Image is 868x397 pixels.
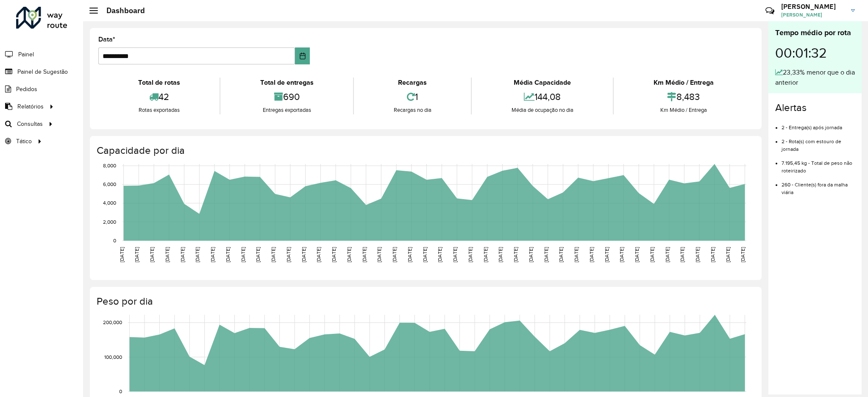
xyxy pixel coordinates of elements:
h4: Capacidade por dia [97,144,753,157]
text: [DATE] [376,247,382,262]
div: 23,33% menor que o dia anterior [775,67,855,88]
div: 8,483 [616,88,751,106]
text: 200,000 [103,320,122,325]
span: Relatórios [17,102,44,111]
h4: Peso por dia [97,295,753,308]
text: [DATE] [225,247,231,262]
text: [DATE] [573,247,579,262]
text: [DATE] [210,247,215,262]
h2: Dashboard [98,6,145,15]
span: [PERSON_NAME] [781,11,845,19]
text: [DATE] [134,247,139,262]
div: Km Médio / Entrega [616,78,751,88]
div: 42 [100,88,217,106]
span: Painel [18,50,34,59]
text: [DATE] [679,247,685,262]
div: Tempo médio por rota [775,27,855,39]
text: [DATE] [301,247,306,262]
div: Recargas no dia [356,106,469,114]
div: Rotas exportadas [100,106,217,114]
div: Recargas [356,78,469,88]
text: [DATE] [467,247,473,262]
span: Pedidos [16,85,37,94]
text: [DATE] [437,247,442,262]
text: [DATE] [255,247,261,262]
text: [DATE] [164,247,170,262]
h4: Alertas [775,102,855,114]
div: 00:01:32 [775,39,855,67]
text: [DATE] [346,247,352,262]
text: [DATE] [286,247,291,262]
text: [DATE] [513,247,518,262]
text: [DATE] [619,247,624,262]
button: Choose Date [295,47,310,64]
text: 6,000 [103,182,116,187]
text: [DATE] [695,247,700,262]
li: 2 - Entrega(s) após jornada [782,117,855,131]
span: Consultas [17,119,43,128]
text: [DATE] [452,247,458,262]
span: Painel de Sugestão [17,67,68,76]
text: [DATE] [407,247,412,262]
text: [DATE] [316,247,321,262]
text: [DATE] [498,247,503,262]
text: [DATE] [331,247,337,262]
text: [DATE] [119,247,125,262]
li: 260 - Cliente(s) fora da malha viária [782,175,855,196]
text: [DATE] [392,247,397,262]
div: 690 [223,88,351,106]
div: Total de rotas [100,78,217,88]
text: [DATE] [240,247,246,262]
text: [DATE] [710,247,715,262]
text: [DATE] [528,247,534,262]
text: [DATE] [649,247,655,262]
label: Data [98,34,115,44]
div: Entregas exportadas [223,106,351,114]
text: [DATE] [195,247,200,262]
text: 0 [119,389,122,394]
h3: [PERSON_NAME] [781,3,845,11]
div: 144,08 [474,88,611,106]
text: 8,000 [103,163,116,168]
li: 2 - Rota(s) com estouro de jornada [782,131,855,153]
li: 7.195,45 kg - Total de peso não roteirizado [782,153,855,175]
text: [DATE] [740,247,746,262]
text: [DATE] [604,247,609,262]
text: [DATE] [543,247,549,262]
text: [DATE] [589,247,594,262]
text: 2,000 [103,219,116,225]
div: Km Médio / Entrega [616,106,751,114]
div: 1 [356,88,469,106]
text: 0 [113,238,116,243]
text: [DATE] [665,247,670,262]
text: 100,000 [104,354,122,360]
div: Média de ocupação no dia [474,106,611,114]
a: Contato Rápido [761,2,779,20]
text: [DATE] [634,247,640,262]
text: [DATE] [362,247,367,262]
text: [DATE] [483,247,488,262]
text: 4,000 [103,200,116,206]
div: Média Capacidade [474,78,611,88]
text: [DATE] [149,247,155,262]
text: [DATE] [422,247,428,262]
text: [DATE] [180,247,185,262]
text: [DATE] [725,247,731,262]
text: [DATE] [270,247,276,262]
div: Total de entregas [223,78,351,88]
text: [DATE] [558,247,564,262]
span: Tático [16,137,32,146]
